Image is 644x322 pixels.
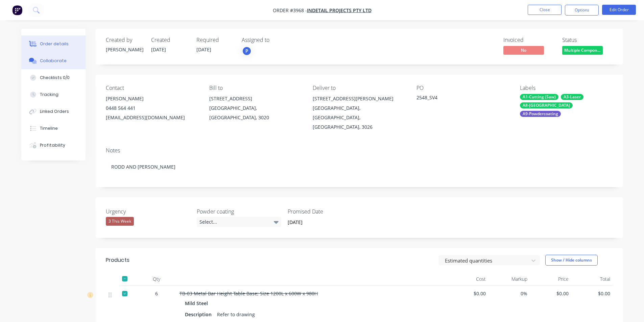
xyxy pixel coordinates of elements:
button: Tracking [21,86,86,103]
div: Created [151,37,188,43]
span: 0% [491,290,527,297]
div: Checklists 0/0 [40,75,70,81]
div: [EMAIL_ADDRESS][DOMAIN_NAME] [106,113,198,122]
button: Close [528,5,562,15]
button: Order details [21,35,86,52]
div: [STREET_ADDRESS][PERSON_NAME] [313,94,405,103]
div: Qty [136,272,177,286]
div: Order details [40,41,69,47]
span: [DATE] [151,46,166,53]
div: Status [562,37,613,43]
span: 6 [155,290,158,297]
div: Assigned to [242,37,309,43]
div: Cost [447,272,489,286]
button: Timeline [21,120,86,137]
div: Timeline [40,125,58,131]
div: Collaborate [40,58,67,64]
div: Profitability [40,142,65,148]
button: Show / Hide columns [545,255,598,266]
div: [GEOGRAPHIC_DATA], [GEOGRAPHIC_DATA], [GEOGRAPHIC_DATA], 3026 [313,103,405,132]
div: Description [185,309,214,319]
button: Checklists 0/0 [21,69,86,86]
input: Enter date [283,217,367,227]
div: Labels [520,85,613,91]
div: Tracking [40,92,58,98]
div: 3 This Week [106,217,134,226]
img: Factory [12,5,22,15]
div: Linked Orders [40,108,69,115]
div: Mild Steel [185,298,211,308]
button: Options [565,5,599,16]
div: Refer to drawing [214,309,258,319]
div: [PERSON_NAME]0448 564 441[EMAIL_ADDRESS][DOMAIN_NAME] [106,94,198,122]
div: A3-Laser [561,94,583,100]
div: Products [106,256,129,264]
span: Order #3968 - [273,7,307,14]
div: Price [530,272,572,286]
div: Invoiced [503,37,554,43]
div: [PERSON_NAME] [106,94,198,103]
a: Indetail Projects Pty Ltd [307,7,372,14]
div: [STREET_ADDRESS][PERSON_NAME][GEOGRAPHIC_DATA], [GEOGRAPHIC_DATA], [GEOGRAPHIC_DATA], 3026 [313,94,405,132]
div: Required [196,37,234,43]
span: $0.00 [574,290,610,297]
span: No [503,46,544,54]
button: Linked Orders [21,103,86,120]
button: Collaborate [21,52,86,69]
label: Urgency [106,207,190,216]
button: Multiple Compon... [562,46,603,56]
button: P [242,46,252,56]
div: A8-[GEOGRAPHIC_DATA] [520,102,573,108]
span: Multiple Compon... [562,46,603,54]
span: [DATE] [196,46,211,53]
span: $0.00 [533,290,569,297]
div: Select... [197,217,281,227]
div: A1-Cutting (Saw) [520,94,558,100]
div: Created by [106,37,143,43]
div: 0448 564 441 [106,103,198,113]
div: Contact [106,85,198,91]
div: Total [571,272,613,286]
div: PO [416,85,509,91]
div: [STREET_ADDRESS][GEOGRAPHIC_DATA], [GEOGRAPHIC_DATA], 3020 [209,94,302,122]
button: Profitability [21,137,86,154]
div: [PERSON_NAME] [106,46,143,53]
label: Promised Date [288,207,372,216]
span: TB-03 Metal Bar Height Table Base; Size 1200L x 600W x 980H [180,290,318,297]
span: $0.00 [450,290,486,297]
div: [STREET_ADDRESS] [209,94,302,103]
div: Notes [106,147,613,154]
div: RODD AND [PERSON_NAME] [106,156,613,177]
div: [GEOGRAPHIC_DATA], [GEOGRAPHIC_DATA], 3020 [209,103,302,122]
label: Powder coating [197,207,281,216]
div: 2548_SV4 [416,94,501,103]
div: Deliver to [313,85,405,91]
div: Markup [488,272,530,286]
button: Edit Order [602,5,636,15]
div: A9-Powdercoating [520,111,561,117]
div: Bill to [209,85,302,91]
